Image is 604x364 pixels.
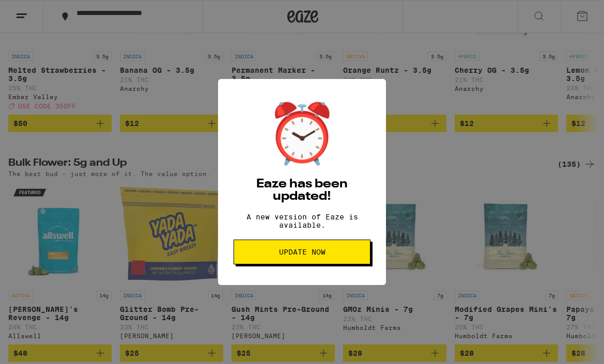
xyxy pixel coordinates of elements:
button: Update Now [234,240,370,264]
span: Hi. Need any help? [6,7,74,15]
p: A new version of Eaze is available. [234,213,370,229]
h2: Eaze has been updated! [234,178,370,203]
div: ⏰ [266,100,338,168]
span: Update Now [279,248,326,256]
